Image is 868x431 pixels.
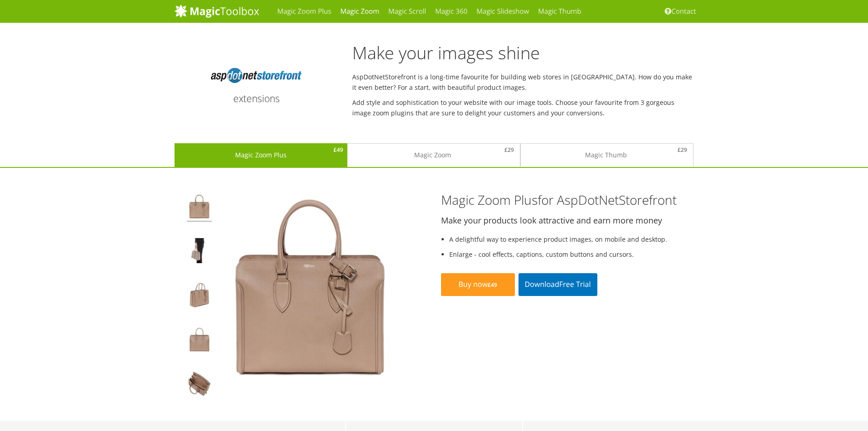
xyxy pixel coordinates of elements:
[352,43,540,62] h2: Make your images shine
[348,144,518,166] a: Magic Zoom
[441,191,538,208] span: Magic Zoom Plus
[330,144,347,156] span: £49
[175,4,259,18] img: MagicToolbox.com - Image tools for your website
[352,98,674,117] span: Add style and sophistication to your website with our image tools. Choose your favourite from 3 g...
[488,281,497,289] b: £49
[519,273,597,296] a: DownloadFree Trial
[674,144,691,156] span: £29
[175,144,347,166] a: Magic Zoom Plus
[501,144,518,156] span: £29
[175,93,339,104] h4: extensions
[441,273,515,296] a: Buy now£49
[352,73,692,92] span: AspDotNetStorefront is a long-time favourite for building web stores in [GEOGRAPHIC_DATA]. How do...
[441,216,687,225] h4: Make your products look attractive and earn more money
[521,144,691,166] a: Magic Thumb
[449,234,687,244] li: A delightful way to experience product images, on mobile and desktop.
[559,279,591,289] span: Free Trial
[449,249,687,260] li: Enlarge - cool effects, captions, custom buttons and cursors.
[441,193,687,207] h3: for AspDotNetStorefront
